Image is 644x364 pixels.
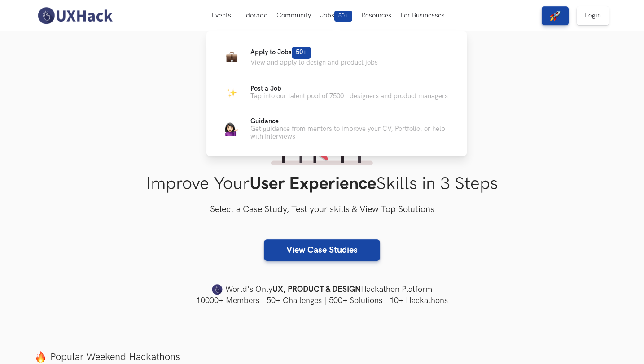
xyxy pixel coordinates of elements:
img: UXHack-logo.png [35,6,115,25]
img: Parking [226,87,237,98]
h4: 10000+ Members | 50+ Challenges | 500+ Solutions | 10+ Hackathons [35,295,609,306]
span: Apply to Jobs [250,48,311,56]
a: GuidanceGuidanceGet guidance from mentors to improve your CV, Portfolio, or help with Interviews [221,117,452,140]
p: View and apply to design and product jobs [250,59,378,66]
p: Get guidance from mentors to improve your CV, Portfolio, or help with Interviews [250,125,452,140]
span: 50+ [334,11,352,22]
label: Popular Weekend Hackathons [35,351,609,363]
h1: Improve Your Skills in 3 Steps [35,173,609,195]
p: Tap into our talent pool of 7500+ designers and product managers [250,92,448,100]
img: fire.png [35,351,46,363]
strong: User Experience [250,173,376,195]
span: Post a Job [250,85,281,92]
span: 50+ [292,47,311,59]
h4: World's Only Hackathon Platform [35,283,609,296]
img: Guidance [225,122,238,136]
span: Guidance [250,117,279,125]
strong: UX, PRODUCT & DESIGN [272,283,361,296]
a: View Case Studies [264,239,380,261]
a: ParkingPost a JobTap into our talent pool of 7500+ designers and product managers [221,82,452,103]
a: Login [577,6,609,25]
img: rocket [550,10,561,21]
h3: Select a Case Study, Test your skills & View Top Solutions [35,203,609,217]
img: uxhack-favicon-image.png [212,284,223,295]
a: BriefcaseApply to Jobs50+View and apply to design and product jobs [221,46,452,67]
img: Briefcase [226,51,237,62]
